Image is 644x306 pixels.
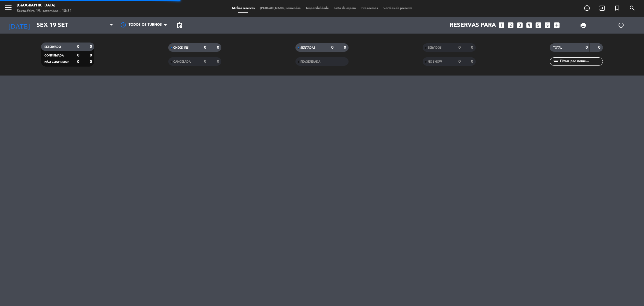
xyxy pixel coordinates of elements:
i: looks_two [507,22,514,29]
strong: 0 [331,46,333,50]
strong: 0 [77,45,79,49]
strong: 0 [458,46,461,50]
i: power_settings_new [618,22,624,29]
i: filter_list [553,58,559,65]
span: NO-SHOW [428,60,442,63]
i: looks_6 [544,22,551,29]
strong: 0 [458,60,461,63]
strong: 0 [204,46,206,50]
strong: 0 [217,60,220,63]
span: Minhas reservas [229,7,257,10]
strong: 0 [77,60,79,64]
i: exit_to_app [599,5,605,11]
span: CONFIRMADA [44,54,64,57]
i: looks_5 [535,22,542,29]
span: print [580,22,587,29]
i: looks_one [498,22,505,29]
span: Pré-acessos [359,7,381,10]
span: Cartões de presente [381,7,415,10]
span: [PERSON_NAME] semeadas [257,7,303,10]
span: SERVIDOS [428,46,442,49]
strong: 0 [598,46,602,50]
i: [DATE] [4,19,34,31]
span: Disponibilidade [303,7,332,10]
span: CHECK INS [173,46,189,49]
i: arrow_drop_down [52,22,59,29]
span: pending_actions [176,22,183,29]
span: Reservas para [450,22,496,29]
i: looks_4 [525,22,533,29]
div: Sexta-feira 19. setembro - 18:51 [17,8,72,14]
i: search [629,5,636,11]
div: [GEOGRAPHIC_DATA] [17,3,72,8]
strong: 0 [204,60,206,63]
span: TOTAL [553,46,562,49]
button: menu [4,3,13,14]
i: turned_in_not [614,5,621,11]
strong: 0 [90,45,93,49]
strong: 0 [471,60,474,63]
i: menu [4,3,13,12]
div: LOG OUT [602,17,640,34]
span: REAGENDADA [300,60,320,63]
span: NÃO CONFIRMAR [44,61,68,63]
span: Lista de espera [332,7,359,10]
strong: 0 [90,60,93,64]
i: looks_3 [516,22,524,29]
strong: 0 [217,46,220,50]
span: SENTADAS [300,46,315,49]
strong: 0 [90,53,93,57]
span: RESERVADO [44,46,61,48]
strong: 0 [471,46,474,50]
strong: 0 [586,46,588,50]
i: add_box [553,22,560,29]
i: add_circle_outline [584,5,590,11]
span: CANCELADA [173,60,191,63]
input: Filtrar por nome... [559,58,603,65]
strong: 0 [344,46,347,50]
strong: 0 [77,53,79,57]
